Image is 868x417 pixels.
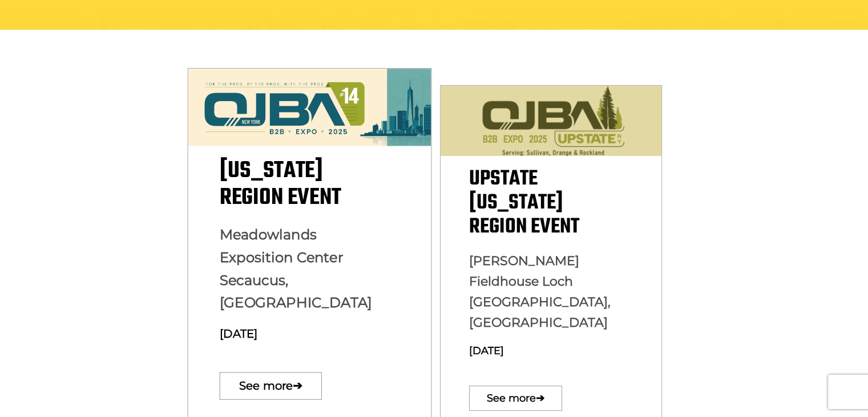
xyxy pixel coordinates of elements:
[469,163,579,243] span: Upstate [US_STATE] Region Event
[536,380,544,416] span: ➔
[469,344,504,357] span: [DATE]
[469,253,611,330] span: [PERSON_NAME] Fieldhouse Loch [GEOGRAPHIC_DATA], [GEOGRAPHIC_DATA]
[219,372,321,399] a: See more➔
[469,386,562,411] a: See more➔
[219,153,340,215] span: [US_STATE] Region Event
[219,327,257,340] span: [DATE]
[219,226,372,311] span: Meadowlands Exposition Center Secaucus, [GEOGRAPHIC_DATA]
[293,366,302,406] span: ➔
